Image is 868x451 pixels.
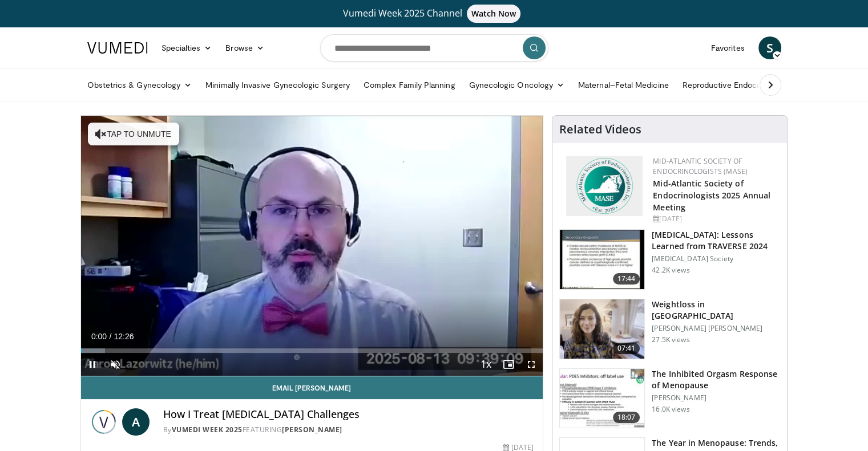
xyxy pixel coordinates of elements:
img: VuMedi Logo [87,42,148,54]
span: 12:26 [114,332,134,341]
button: Playback Rate [474,353,497,376]
p: 16.0K views [652,405,689,414]
div: [DATE] [653,214,778,224]
a: Mid-Atlantic Society of Endocrinologists 2025 Annual Meeting [653,178,770,213]
img: f382488c-070d-4809-84b7-f09b370f5972.png.150x105_q85_autocrop_double_scale_upscale_version-0.2.png [566,156,643,216]
button: Unmute [104,353,127,376]
p: [PERSON_NAME] [PERSON_NAME] [652,324,780,333]
span: 17:44 [613,273,640,285]
a: Favorites [704,36,752,59]
div: Progress Bar [81,348,543,353]
a: Browse [219,36,271,59]
a: Mid-Atlantic Society of Endocrinologists (MASE) [653,156,748,176]
a: A [122,408,150,436]
button: Tap to unmute [88,123,179,145]
a: Reproductive Endocrinology & [MEDICAL_DATA] [676,74,867,96]
video-js: Video Player [81,116,543,376]
img: Vumedi Week 2025 [90,408,118,436]
a: 17:44 [MEDICAL_DATA]: Lessons Learned from TRAVERSE 2024 [MEDICAL_DATA] Society 42.2K views [559,229,780,290]
h4: How I Treat [MEDICAL_DATA] Challenges [163,408,534,421]
span: 0:00 [91,332,107,341]
input: Search topics, interventions [320,34,548,62]
a: Gynecologic Oncology [462,74,571,96]
a: 18:07 The Inhibited Orgasm Response of Menopause [PERSON_NAME] 16.0K views [559,368,780,429]
span: 18:07 [613,412,640,423]
div: By FEATURING [163,425,534,435]
p: 42.2K views [652,266,689,275]
img: 1317c62a-2f0d-4360-bee0-b1bff80fed3c.150x105_q85_crop-smart_upscale.jpg [560,230,644,289]
a: Obstetrics & Gynecology [80,74,199,96]
a: Complex Family Planning [357,74,462,96]
span: / [110,332,112,341]
h3: Weightloss in [GEOGRAPHIC_DATA] [652,299,780,322]
button: Pause [81,353,104,376]
h3: The Inhibited Orgasm Response of Menopause [652,368,780,391]
a: Maternal–Fetal Medicine [571,74,676,96]
a: Specialties [155,36,219,59]
p: [PERSON_NAME] [652,393,780,403]
h4: Related Videos [559,123,641,136]
a: Vumedi Week 2025 ChannelWatch Now [89,5,780,23]
span: 07:41 [613,343,640,354]
a: Email [PERSON_NAME] [81,376,543,399]
img: 283c0f17-5e2d-42ba-a87c-168d447cdba4.150x105_q85_crop-smart_upscale.jpg [560,369,644,428]
p: 27.5K views [652,335,689,344]
button: Fullscreen [520,353,543,376]
a: [PERSON_NAME] [282,425,342,434]
a: 07:41 Weightloss in [GEOGRAPHIC_DATA] [PERSON_NAME] [PERSON_NAME] 27.5K views [559,299,780,359]
a: Minimally Invasive Gynecologic Surgery [199,74,357,96]
p: [MEDICAL_DATA] Society [652,254,780,263]
a: Vumedi Week 2025 [172,425,243,434]
span: Watch Now [467,5,521,23]
button: Enable picture-in-picture mode [497,353,520,376]
img: 9983fed1-7565-45be-8934-aef1103ce6e2.150x105_q85_crop-smart_upscale.jpg [560,299,644,359]
a: S [758,36,781,59]
h3: [MEDICAL_DATA]: Lessons Learned from TRAVERSE 2024 [652,229,780,252]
